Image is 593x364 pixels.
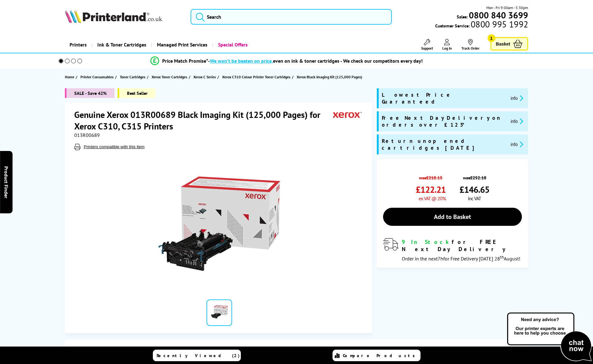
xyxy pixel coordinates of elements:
[120,74,147,80] a: Toner Cartridges
[297,75,362,79] span: Xerox Black Imaging Kit (125,000 Pages)
[500,254,504,260] sup: th
[120,74,145,80] span: Toner Cartridges
[74,109,333,132] h1: Genuine Xerox 013R00689 Black Imaging Kit (125,000 Pages) for Xerox C310, C315 Printers
[442,39,452,51] a: Log In
[65,9,183,24] a: Printerland Logo
[438,255,443,262] span: 7h
[222,74,292,80] a: Xerox C310 Colour Printer Toner Cartridges
[426,175,442,181] strike: £210.15
[65,9,162,23] img: Printerland Logo
[488,34,495,42] span: 1
[509,118,525,125] button: promo-description
[74,132,100,138] span: 013R00689
[162,58,208,64] span: Price Match Promise*
[80,74,115,80] a: Printer Consumables
[421,39,433,51] a: Support
[65,88,114,98] span: SALE - Save 42%
[193,74,216,80] span: Xerox C Series
[212,37,252,53] a: Special Offers
[416,184,446,195] span: £122.21
[421,46,433,51] span: Support
[486,5,528,11] span: Mon - Fri 9:00am - 5:30pm
[383,238,522,261] div: modal_delivery
[468,12,528,18] a: 0800 840 3699
[153,350,241,361] a: Recently Viewed (2)
[97,37,146,53] span: Ink & Toner Cartridges
[82,144,147,149] button: Printers compatible with this item
[470,175,486,181] strike: £252.18
[208,58,423,64] div: - even on ink & toner cartridges - We check our competitors every day!
[193,74,217,80] a: Xerox C Series
[457,14,468,20] span: Sales:
[496,40,510,48] span: Basket
[459,184,489,195] span: £146.65
[459,172,489,181] span: was
[490,37,528,51] a: Basket 1
[91,37,151,53] a: Ink & Toner Cartridges
[442,46,452,51] span: Log In
[343,353,418,358] span: Compare Products
[402,255,520,262] span: Order in the next for Free Delivery [DATE] 28 August!
[210,58,273,64] span: We won’t be beaten on price,
[157,353,240,358] span: Recently Viewed (2)
[158,163,280,285] img: Xerox 013R00689 Black Imaging Kit (125,000 Pages)
[333,350,420,361] a: Compare Products
[152,74,187,80] span: Xerox Toner Cartridges
[509,141,525,148] button: promo-description
[222,74,290,80] span: Xerox C310 Colour Printer Toner Cartridges
[461,39,479,51] a: Track Order
[419,195,446,201] span: ex VAT @ 20%
[509,95,525,102] button: promo-description
[3,166,9,198] span: Product Finder
[50,56,523,66] li: modal_Promise
[402,238,452,245] span: 9 In Stock
[65,74,74,80] span: Home
[402,238,522,253] div: for FREE Next Day Delivery
[152,74,189,80] a: Xerox Toner Cartridges
[469,9,528,21] b: 0800 840 3699
[506,312,593,363] img: Open Live Chat window
[383,208,522,226] a: Add to Basket
[416,172,446,181] span: was
[80,74,114,80] span: Printer Consumables
[382,138,506,151] span: Return unopened cartridges [DATE]
[118,88,155,98] span: Best Seller
[435,21,528,29] span: Customer Service:
[382,114,506,128] span: Free Next Day Delivery on orders over £125*
[468,195,481,201] span: inc VAT
[470,21,528,27] span: 0800 995 1992
[151,37,212,53] a: Managed Print Services
[333,109,362,120] img: Xerox
[65,74,76,80] a: Home
[65,37,91,53] a: Printers
[382,91,506,105] span: Lowest Price Guaranteed
[191,9,392,25] input: Search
